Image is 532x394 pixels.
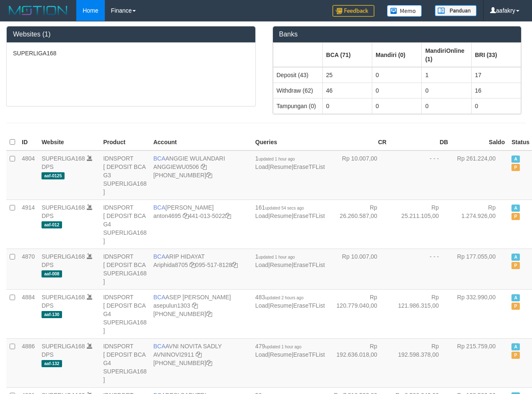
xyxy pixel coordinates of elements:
span: | | [255,294,325,309]
td: Rp 332.990,00 [452,289,508,338]
td: Deposit (43) [273,67,322,83]
a: Copy 4062281875 to clipboard [206,311,212,317]
a: EraseTFList [293,213,324,219]
td: 17 [471,67,521,83]
td: 0 [322,98,372,114]
a: Resume [270,351,292,358]
th: Saldo [452,134,508,150]
a: Resume [270,213,292,219]
td: Rp 10.007,00 [328,249,390,289]
span: BCA [153,343,166,350]
p: SUPERLIGA168 [13,49,249,57]
td: 46 [322,83,372,98]
td: 4870 [18,249,38,289]
a: Copy 4410135022 to clipboard [225,213,231,219]
th: Group: activate to sort column ascending [372,43,422,67]
a: Copy AVNINOVI2911 to clipboard [196,351,202,358]
a: anton4695 [153,213,181,219]
td: 1 [422,67,471,83]
td: Tampungan (0) [273,98,322,114]
span: BCA [153,294,166,301]
span: aaf-130 [42,311,62,318]
td: Rp 10.007,00 [328,150,390,200]
a: Resume [270,302,292,309]
td: 0 [471,98,521,114]
img: panduan.png [435,5,477,16]
a: Copy 4062213373 to clipboard [206,172,212,179]
a: Copy 4062280135 to clipboard [206,360,212,366]
td: Rp 1.274.926,00 [452,200,508,249]
span: Paused [511,262,520,269]
td: Rp 192.598.378,00 [390,338,452,387]
a: asepulun1303 [153,302,190,309]
img: MOTION_logo.png [6,4,70,17]
td: 0 [372,83,422,98]
span: Active [511,343,520,350]
td: IDNSPORT [ DEPOSIT BCA G4 SUPERLIGA168 ] [100,200,150,249]
th: Product [100,134,150,150]
td: 16 [471,83,521,98]
td: DPS [38,200,100,249]
th: Website [38,134,100,150]
a: AVNINOVI2911 [153,351,194,358]
span: 483 [255,294,304,301]
th: Queries [252,134,328,150]
td: Rp 177.055,00 [452,249,508,289]
span: BCA [153,155,166,162]
span: Paused [511,213,520,220]
td: IDNSPORT [ DEPOSIT BCA G3 SUPERLIGA168 ] [100,150,150,200]
td: IDNSPORT [ DEPOSIT BCA SUPERLIGA168 ] [100,249,150,289]
td: 4804 [18,150,38,200]
img: Feedback.jpg [332,5,374,17]
span: 479 [255,343,301,350]
a: Load [255,213,268,219]
td: Rp 215.759,00 [452,338,508,387]
td: 4886 [18,338,38,387]
td: IDNSPORT [ DEPOSIT BCA G4 SUPERLIGA168 ] [100,289,150,338]
td: DPS [38,150,100,200]
a: EraseTFList [293,163,324,170]
span: updated 1 hour ago [259,157,295,161]
span: Paused [511,164,520,171]
span: 1 [255,253,295,260]
h3: Banks [279,31,515,38]
a: Load [255,262,268,268]
a: SUPERLIGA168 [42,204,85,211]
td: 25 [322,67,372,83]
td: Rp 26.260.587,00 [328,200,390,249]
a: Copy 0955178128 to clipboard [232,262,238,268]
span: updated 54 secs ago [265,206,304,210]
span: Active [511,156,520,163]
a: SUPERLIGA168 [42,155,85,162]
span: Paused [511,303,520,310]
span: aaf-132 [42,360,62,367]
span: 1 [255,155,295,162]
td: 0 [422,83,471,98]
span: 161 [255,204,304,211]
span: BCA [153,253,166,260]
a: Resume [270,262,292,268]
span: aaf-012 [42,221,62,228]
img: Button%20Memo.svg [387,5,422,17]
td: 0 [372,98,422,114]
a: Load [255,302,268,309]
span: | | [255,155,325,170]
td: - - - [390,150,452,200]
th: Group: activate to sort column ascending [471,43,521,67]
td: [PERSON_NAME] 441-013-5022 [150,200,252,249]
a: Copy asepulun1303 to clipboard [192,302,198,309]
td: ARIP HIDAYAT 095-517-8128 [150,249,252,289]
a: Copy anton4695 to clipboard [183,213,189,219]
a: Copy Ariphida8705 to clipboard [189,262,195,268]
span: updated 1 hour ago [265,345,301,349]
span: aaf-008 [42,270,62,277]
span: aaf-0125 [42,172,65,179]
h3: Websites (1) [13,31,249,38]
td: DPS [38,338,100,387]
a: SUPERLIGA168 [42,253,85,260]
td: Withdraw (62) [273,83,322,98]
span: updated 2 hours ago [265,295,304,300]
a: Resume [270,163,292,170]
a: EraseTFList [293,351,324,358]
td: ANGGIE WULANDARI [PHONE_NUMBER] [150,150,252,200]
